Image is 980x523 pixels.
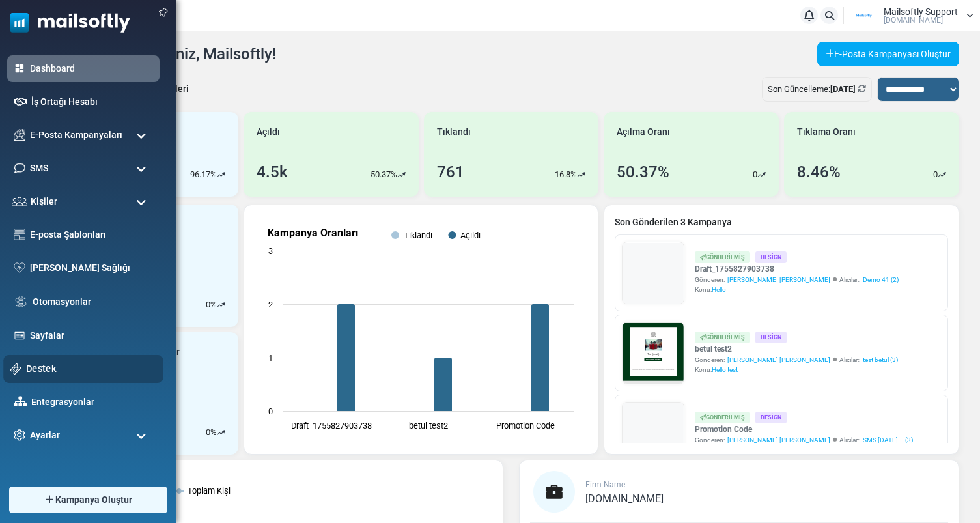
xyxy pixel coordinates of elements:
svg: Kampanya Oranları [255,216,587,444]
text: Tıklandı [404,231,432,240]
p: 0 [206,426,210,439]
span: Ayarlar [30,429,60,442]
div: Gönderilmiş [695,412,750,423]
img: User Logo [848,6,880,25]
text: Toplam Kişi [188,486,231,496]
p: 0 [206,298,210,311]
img: domain-health-icon.svg [14,262,25,273]
a: Son Gönderilen 3 Kampanya [615,216,948,229]
span: SMS [30,162,48,175]
span: Kişiler [31,195,57,208]
p: Lorem ipsum dolor sit amet, consectetur adipiscing elit, sed do eiusmod tempor incididunt [68,342,381,354]
text: Kampanya Oranları [268,227,358,239]
div: % [206,298,225,311]
img: contacts-icon.svg [12,197,27,206]
a: betul test2 [695,343,898,355]
a: Sayfalar [30,329,153,343]
a: Draft_1755827903738 [695,263,899,275]
img: email-templates-icon.svg [14,229,25,240]
img: landing_pages.svg [14,330,25,341]
span: Hello [712,286,726,293]
div: % [206,426,225,439]
div: Konu: [695,285,899,294]
text: Draft_1755827903738 [290,421,371,431]
div: Design [755,412,787,423]
strong: Shop Now and Save Big! [171,265,279,276]
span: Firm Name [585,480,625,489]
img: workflow.svg [14,294,28,309]
a: Demo 41 (2) [863,275,899,285]
span: Hello test [712,366,738,373]
div: Design [755,251,787,262]
a: Shop Now and Save Big! [158,259,292,283]
div: Gönderilmiş [695,251,750,262]
div: Design [755,332,787,343]
b: [DATE] [830,84,856,94]
span: Tıklandı [437,125,471,139]
a: E-posta Şablonları [30,228,153,242]
span: Tıklama Oranı [797,125,856,139]
p: 16.8% [555,168,577,181]
img: dashboard-icon-active.svg [14,63,25,74]
span: [DOMAIN_NAME] [884,16,943,24]
p: 0 [933,168,938,181]
text: 1 [268,353,273,363]
span: Mailsoftly Support [884,7,958,16]
text: 2 [268,300,273,309]
div: Gönderen: Alıcılar:: [695,355,898,365]
text: 3 [268,246,273,256]
span: [PERSON_NAME] [PERSON_NAME] [727,435,830,445]
a: Otomasyonlar [33,295,153,309]
img: campaigns-icon.png [14,129,25,141]
img: settings-icon.svg [14,429,25,441]
div: Son Güncelleme: [762,77,872,102]
span: Kampanya Oluştur [55,493,132,507]
a: [PERSON_NAME] Sağlığı [30,261,153,275]
text: 0 [268,406,273,416]
a: Destek [26,361,156,376]
p: 0 [753,168,757,181]
span: E-Posta Kampanyaları [30,128,122,142]
div: Gönderen: Alıcılar:: [695,435,913,445]
div: Gönderen: Alıcılar:: [695,275,899,285]
a: E-Posta Kampanyası Oluştur [817,42,959,66]
span: Açılma Oranı [617,125,670,139]
a: Entegrasyonlar [31,395,153,409]
a: Dashboard [30,62,153,76]
h1: Test {(email)} [59,226,391,246]
span: [PERSON_NAME] [PERSON_NAME] [727,355,830,365]
text: Açıldı [460,231,481,240]
p: 96.17% [190,168,217,181]
div: Gönderilmiş [695,332,750,343]
div: Konu: [695,365,898,375]
div: 50.37% [617,160,669,184]
a: test betul (3) [863,355,898,365]
strong: Follow Us [200,308,249,319]
a: İş Ortağı Hesabı [31,95,153,109]
div: 4.5k [257,160,288,184]
text: betul test2 [409,421,448,431]
img: support-icon.svg [10,363,21,375]
div: 761 [437,160,464,184]
img: sms-icon.png [14,162,25,174]
text: Promotion Code [496,421,555,431]
a: User Logo Mailsoftly Support [DOMAIN_NAME] [848,6,973,25]
a: Refresh Stats [858,84,866,94]
p: 50.37% [371,168,397,181]
span: [PERSON_NAME] [PERSON_NAME] [727,275,830,285]
a: [DOMAIN_NAME] [585,494,664,504]
span: [DOMAIN_NAME] [585,492,664,505]
span: Açıldı [257,125,280,139]
a: Promotion Code [695,423,913,435]
a: SMS [DATE]... (3) [863,435,913,445]
div: 8.46% [797,160,841,184]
